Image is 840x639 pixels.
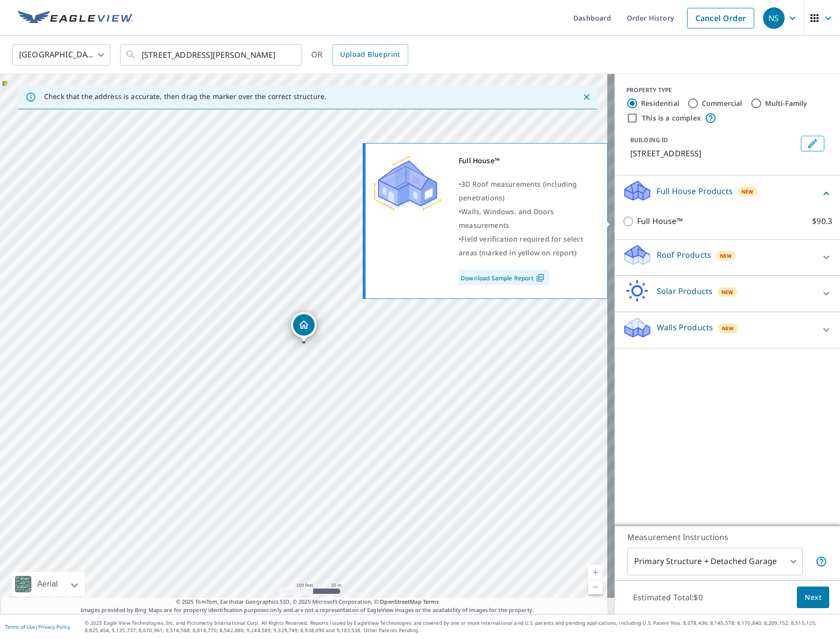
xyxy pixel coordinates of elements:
a: Privacy Policy [38,623,70,630]
img: Pdf Icon [534,273,547,282]
span: New [722,324,734,332]
p: BUILDING ID [630,136,668,144]
button: Edit building 1 [801,136,824,151]
p: Full House™ [637,215,683,227]
div: PROPERTY TYPE [626,86,828,95]
div: Primary Structure + Detached Garage [627,548,803,575]
p: $90.3 [812,215,832,227]
label: This is a complex [642,113,701,123]
span: New [720,252,732,260]
div: Roof ProductsNew [622,244,832,271]
span: New [721,288,734,296]
p: Roof Products [657,249,711,261]
label: Commercial [702,98,742,108]
div: Full House™ [459,154,595,168]
label: Residential [641,98,679,108]
p: Measurement Instructions [627,531,827,543]
input: Search by address or latitude-longitude [142,41,281,69]
a: Current Level 18, Zoom In [588,565,603,580]
div: [GEOGRAPHIC_DATA] [12,41,110,69]
div: • [459,205,595,232]
a: OpenStreetMap [380,598,421,605]
div: Full House ProductsNew [622,179,832,207]
img: Premium [373,154,442,213]
div: Solar ProductsNew [622,280,832,308]
a: Terms of Use [5,623,35,630]
div: Walls ProductsNew [622,316,832,344]
span: © 2025 TomTom, Earthstar Geographics SIO, © 2025 Microsoft Corporation, © [176,598,439,606]
p: © 2025 Eagle View Technologies, Inc. and Pictometry International Corp. All Rights Reserved. Repo... [85,619,835,634]
button: Close [580,91,593,103]
p: Estimated Total: $0 [625,587,711,608]
span: Upload Blueprint [340,49,400,61]
button: Next [797,587,829,609]
label: Multi-Family [765,98,808,108]
p: [STREET_ADDRESS] [630,147,797,159]
div: Aerial [34,572,61,596]
div: • [459,232,595,260]
p: Check that the address is accurate, then drag the marker over the correct structure. [44,92,326,101]
div: Dropped pin, building 1, Residential property, 3685 Vail Ave Story City, IA 50248 [291,312,317,343]
a: Upload Blueprint [332,44,408,66]
p: Walls Products [657,321,713,333]
a: Terms [423,598,439,605]
div: OR [311,44,408,66]
img: EV Logo [18,11,133,25]
p: Full House Products [657,185,733,197]
div: NS [763,7,785,29]
span: Walls, Windows, and Doors measurements [459,207,554,230]
div: Aerial [12,572,85,596]
a: Cancel Order [687,8,754,28]
a: Current Level 18, Zoom Out [588,580,603,594]
a: Download Sample Report [459,270,549,285]
span: Field verification required for select areas (marked in yellow on report) [459,234,583,257]
span: Your report will include the primary structure and a detached garage if one exists. [815,556,827,567]
span: 3D Roof measurements (including penetrations) [459,179,577,202]
p: | [5,624,70,630]
div: • [459,177,595,205]
p: Solar Products [657,285,713,297]
span: New [741,188,754,196]
span: Next [805,591,821,604]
